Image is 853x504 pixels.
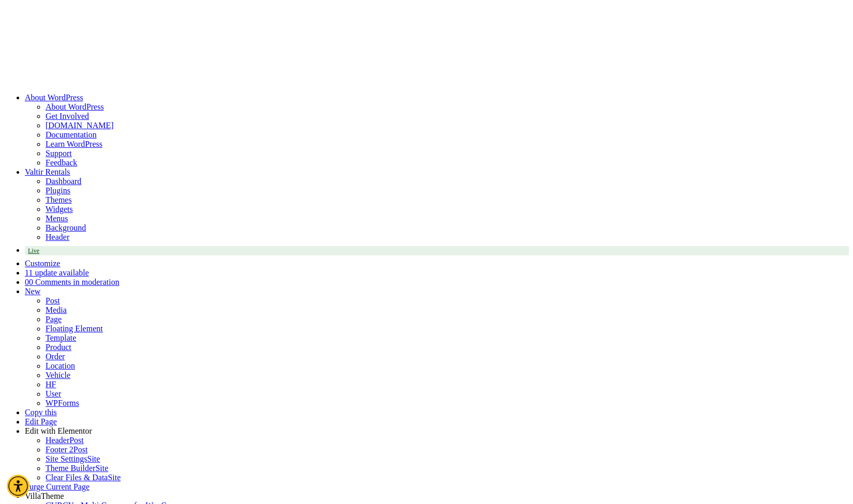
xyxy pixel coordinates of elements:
[25,482,89,491] a: Purge Current Page
[46,177,81,186] a: Dashboard
[7,475,29,497] div: Accessibility Menu
[46,296,60,305] a: Post
[46,315,62,324] a: Page
[46,233,69,241] a: Header
[46,352,65,361] a: Order
[46,464,95,472] span: Theme Builder
[25,296,849,408] ul: New
[46,464,108,472] a: Theme BuilderSite
[25,246,849,255] a: Live
[25,167,70,176] a: Valtir Rentals
[46,306,67,314] a: Media
[46,380,56,389] a: HF
[25,93,83,102] span: About WordPress
[25,278,29,286] span: 0
[25,426,92,435] span: Edit with Elementor
[69,436,84,445] span: Post
[46,454,100,463] a: Site SettingsSite
[46,130,97,139] a: Documentation
[46,195,72,204] a: Themes
[25,102,849,121] ul: About WordPress
[46,102,104,111] a: About WordPress
[46,454,87,463] span: Site Settings
[25,259,60,268] a: Customize
[46,205,73,213] a: Widgets
[46,121,114,130] a: [DOMAIN_NAME]
[46,343,71,352] a: Product
[25,287,40,296] span: New
[29,278,119,286] span: 0 Comments in moderation
[95,464,108,472] span: Site
[87,454,100,463] span: Site
[25,268,28,277] span: 1
[46,324,103,333] a: Floating Element
[46,399,79,407] a: WPForms
[25,195,849,242] ul: Valtir Rentals
[25,408,57,417] a: Copy this
[73,445,88,454] span: Post
[46,223,86,232] a: Background
[108,473,121,482] span: Site
[46,389,61,398] a: User
[25,121,849,167] ul: About WordPress
[25,417,57,426] a: Edit Page
[46,214,68,223] a: Menus
[46,186,70,195] a: Plugins
[46,473,121,482] a: Clear Files & DataSite
[46,436,69,445] span: Header
[46,361,75,370] a: Location
[46,371,70,379] a: Vehicle
[46,149,72,158] a: Support
[46,473,108,482] span: Clear Files & Data
[46,445,73,454] span: Footer 2
[46,158,77,167] a: Feedback
[25,492,849,501] div: VillaTheme
[46,333,76,342] a: Template
[46,436,84,445] a: HeaderPost
[46,140,102,148] a: Learn WordPress
[25,177,849,195] ul: Valtir Rentals
[46,112,89,120] a: Get Involved
[46,445,87,454] a: Footer 2Post
[28,268,88,277] span: 1 update available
